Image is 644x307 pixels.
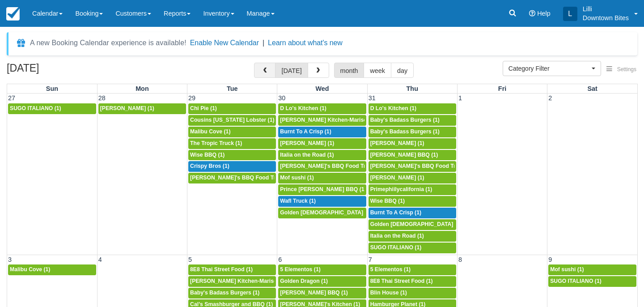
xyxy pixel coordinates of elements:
a: Mof sushi (1) [278,173,366,183]
span: [PERSON_NAME]'s BBQ Food Truck (1) [190,175,293,181]
a: Burnt To A Crisp (1) [369,208,456,218]
span: Wise BBQ (1) [370,198,405,204]
a: The Tropic Truck (1) [188,138,276,149]
span: D Lo's Kitchen (1) [280,105,326,111]
button: week [364,63,391,78]
a: Baby's Badass Burgers (1) [188,288,276,298]
span: Thu [407,85,418,92]
button: Enable New Calendar [190,38,259,47]
span: Fri [498,85,506,92]
span: Tue [227,85,238,92]
span: Prince [PERSON_NAME] BBQ (1) [280,186,366,192]
a: Cousins [US_STATE] Lobster (1) [188,115,276,126]
a: [PERSON_NAME] Kitchen-Mariscos Arenita (1) [188,276,276,287]
a: SUGO ITALIANO (1) [548,276,636,287]
span: 3 [7,256,13,263]
span: 30 [277,94,286,102]
span: Baby's Badass Burgers (1) [190,290,259,296]
span: [PERSON_NAME] BBQ (1) [280,290,348,296]
a: Italia on the Road (1) [278,150,366,161]
span: 6 [277,256,283,263]
a: Wise BBQ (1) [188,150,276,161]
a: Prince [PERSON_NAME] BBQ (1) [278,184,366,195]
img: checkfront-main-nav-mini-logo.png [6,7,20,21]
a: Malibu Cove (1) [188,127,276,137]
a: D Lo's Kitchen (1) [278,103,366,114]
a: 8E8 Thai Street Food (1) [188,264,276,275]
span: 5 Elementos (1) [280,266,320,273]
span: SUGO ITALIANO (1) [370,244,422,251]
div: A new Booking Calendar experience is available! [30,38,186,48]
span: [PERSON_NAME] Kitchen-Mariscos Arenita (1) [280,117,401,123]
a: Golden [DEMOGRAPHIC_DATA] (1) [369,219,456,230]
span: Mof sushi (1) [280,175,314,181]
a: Malibu Cove (1) [8,264,96,275]
a: 5 Elementos (1) [369,264,456,275]
a: Golden [DEMOGRAPHIC_DATA] (1) [278,208,366,218]
a: Chi Pie (1) [188,103,276,114]
span: [PERSON_NAME] BBQ (1) [370,152,438,158]
span: SUGO ITALIANO (1) [550,278,602,284]
a: Baby's Badass Burgers (1) [369,127,456,137]
span: Blin House (1) [370,290,407,296]
p: Lilli [583,4,629,13]
a: Blin House (1) [369,288,456,298]
span: The Tropic Truck (1) [190,140,242,146]
span: 5 [187,256,193,263]
p: Downtown Bites [583,13,629,22]
span: Burnt To A Crisp (1) [370,209,421,216]
span: Malibu Cove (1) [10,266,50,273]
button: month [334,63,364,78]
span: Category Filter [508,64,589,73]
span: 7 [368,256,373,263]
a: [PERSON_NAME] Kitchen-Mariscos Arenita (1) [278,115,366,126]
span: Wed [315,85,329,92]
span: D Lo's Kitchen (1) [370,105,417,111]
span: Wafl Truck (1) [280,198,316,204]
span: 27 [7,94,16,102]
span: 8 [458,256,463,263]
span: [PERSON_NAME] (1) [370,175,424,181]
span: 8E8 Thai Street Food (1) [190,266,253,273]
span: Mon [136,85,149,92]
span: 8E8 Thai Street Food (1) [370,278,433,284]
span: Baby's Badass Burgers (1) [370,128,440,135]
a: 5 Elementos (1) [278,264,366,275]
a: [PERSON_NAME] (1) [278,138,366,149]
span: Settings [617,66,636,72]
a: Primephiilycalifornia (1) [369,184,456,195]
a: [PERSON_NAME]'s BBQ Food Truck (1) [188,173,276,183]
span: 1 [458,94,463,102]
span: 28 [97,94,106,102]
a: [PERSON_NAME] BBQ (1) [369,150,456,161]
span: Malibu Cove (1) [190,128,230,135]
a: SUGO ITALIANO (1) [8,103,96,114]
span: Wise BBQ (1) [190,152,225,158]
span: 29 [187,94,196,102]
a: [PERSON_NAME]'s BBQ Food Truck (1) [278,161,366,172]
span: [PERSON_NAME] (1) [370,140,424,146]
button: day [391,63,414,78]
span: Crispy Bros (1) [190,163,229,169]
a: Baby's Badass Burgers (1) [369,115,456,126]
span: Cousins [US_STATE] Lobster (1) [190,117,275,123]
a: Golden Dragon (1) [278,276,366,287]
span: Golden [DEMOGRAPHIC_DATA] (1) [370,221,462,227]
i: Help [529,10,535,17]
span: Sat [587,85,597,92]
a: Wise BBQ (1) [369,196,456,207]
span: Golden [DEMOGRAPHIC_DATA] (1) [280,209,371,216]
a: [PERSON_NAME]'s BBQ Food Truck (1) [369,161,456,172]
a: Mof sushi (1) [548,264,636,275]
span: [PERSON_NAME] (1) [100,105,154,111]
a: [PERSON_NAME] (1) [369,173,456,183]
span: [PERSON_NAME]'s BBQ Food Truck (1) [370,163,474,169]
a: [PERSON_NAME] (1) [369,138,456,149]
a: D Lo's Kitchen (1) [369,103,456,114]
a: Wafl Truck (1) [278,196,366,207]
button: [DATE] [275,63,308,78]
span: Baby's Badass Burgers (1) [370,117,440,123]
span: [PERSON_NAME] (1) [280,140,334,146]
h2: [DATE] [7,63,120,79]
span: Chi Pie (1) [190,105,217,111]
